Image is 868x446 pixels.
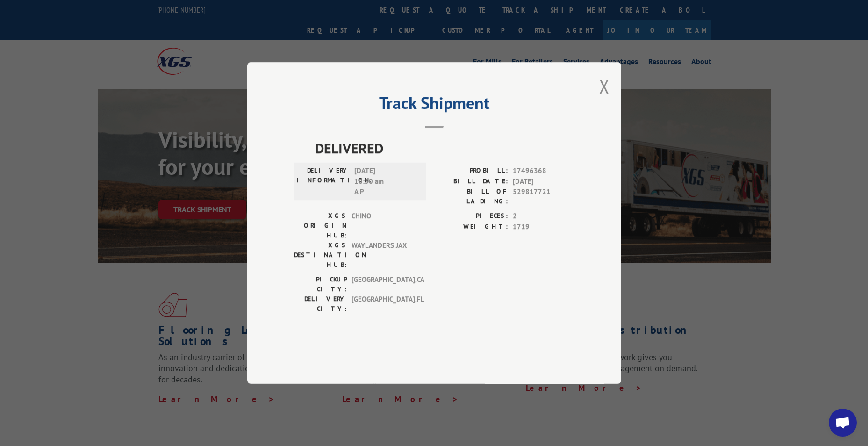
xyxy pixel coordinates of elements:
label: PIECES: [434,211,508,222]
span: [DATE] 10:50 am A P [354,165,417,197]
span: 2 [513,211,574,222]
label: BILL DATE: [434,176,508,187]
span: 1719 [513,222,574,232]
button: Close modal [599,74,610,99]
span: CHINO [352,211,415,240]
span: DELIVERED [315,137,574,158]
span: [DATE] [513,176,574,187]
label: XGS DESTINATION HUB: [294,240,347,270]
label: DELIVERY CITY: [294,294,347,314]
label: PROBILL: [434,165,508,176]
label: XGS ORIGIN HUB: [294,211,347,240]
label: PICKUP CITY: [294,274,347,294]
label: WEIGHT: [434,222,508,232]
span: WAYLANDERS JAX [352,240,415,270]
label: BILL OF LADING: [434,187,508,206]
span: 529817721 [513,187,574,206]
span: [GEOGRAPHIC_DATA] , FL [352,294,415,314]
label: DELIVERY INFORMATION: [297,165,350,197]
span: 17496368 [513,165,574,176]
div: Open chat [829,409,857,437]
span: [GEOGRAPHIC_DATA] , CA [352,274,415,294]
h2: Track Shipment [294,96,574,114]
